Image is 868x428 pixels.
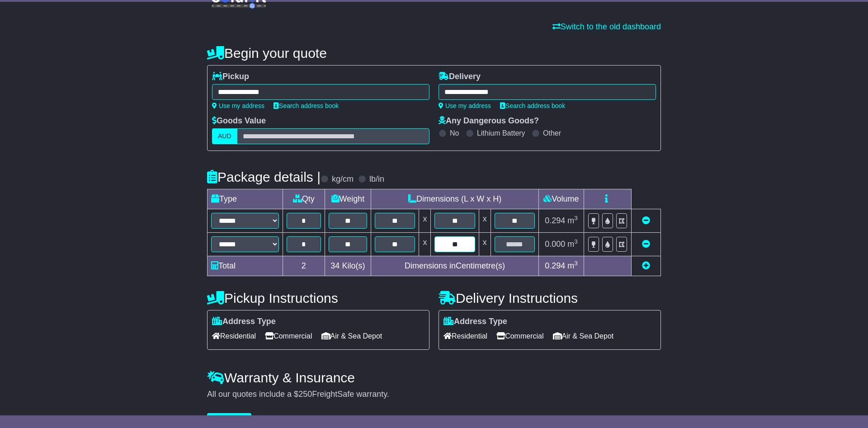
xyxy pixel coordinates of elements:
[439,102,491,109] a: Use my address
[567,216,578,225] span: m
[274,102,339,109] a: Search address book
[321,329,382,343] span: Air & Sea Depot
[298,390,312,399] span: 250
[545,216,565,225] span: 0.294
[419,209,431,233] td: x
[538,189,584,209] td: Volume
[545,261,565,270] span: 0.294
[332,174,354,184] label: kg/cm
[325,189,371,209] td: Weight
[283,189,325,209] td: Qty
[212,102,264,109] a: Use my address
[479,233,491,256] td: x
[574,260,578,267] sup: 3
[212,128,237,144] label: AUD
[283,256,325,276] td: 2
[212,329,256,343] span: Residential
[369,174,384,184] label: lb/in
[371,256,539,276] td: Dimensions in Centimetre(s)
[477,129,525,137] label: Lithium Battery
[642,261,650,270] a: Add new item
[443,329,487,343] span: Residential
[567,240,578,249] span: m
[545,240,565,249] span: 0.000
[567,261,578,270] span: m
[574,238,578,245] sup: 3
[500,102,565,109] a: Search address book
[543,129,561,137] label: Other
[642,240,650,249] a: Remove this item
[496,329,543,343] span: Commercial
[439,72,481,82] label: Delivery
[207,390,661,400] div: All our quotes include a $ FreightSafe warranty.
[207,370,661,385] h4: Warranty & Insurance
[207,291,429,306] h4: Pickup Instructions
[212,116,266,126] label: Goods Value
[479,209,491,233] td: x
[265,329,312,343] span: Commercial
[439,291,661,306] h4: Delivery Instructions
[450,129,459,137] label: No
[371,189,539,209] td: Dimensions (L x W x H)
[330,261,340,270] span: 34
[212,72,249,82] label: Pickup
[419,233,431,256] td: x
[552,22,661,31] a: Switch to the old dashboard
[208,256,283,276] td: Total
[212,317,276,327] label: Address Type
[574,215,578,221] sup: 3
[207,169,321,184] h4: Package details |
[439,116,539,126] label: Any Dangerous Goods?
[642,216,650,225] a: Remove this item
[207,46,661,61] h4: Begin your quote
[325,256,371,276] td: Kilo(s)
[553,329,614,343] span: Air & Sea Depot
[443,317,507,327] label: Address Type
[208,189,283,209] td: Type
